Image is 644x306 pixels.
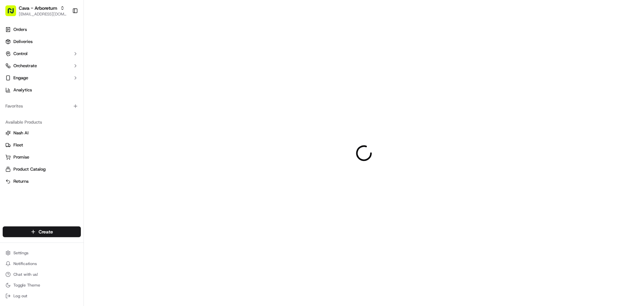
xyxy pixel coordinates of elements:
button: Fleet [3,140,81,150]
span: Fleet [13,142,23,148]
button: Chat with us! [3,270,81,279]
button: Settings [3,248,81,258]
span: Promise [13,154,29,160]
div: Available Products [3,117,81,128]
span: Control [13,51,28,57]
a: Orders [3,24,81,35]
span: Analytics [13,87,32,93]
a: Nash AI [5,130,78,136]
span: Chat with us! [13,272,38,277]
span: Nash AI [13,130,29,136]
button: Returns [3,176,81,187]
span: Toggle Theme [13,282,40,288]
a: Product Catalog [5,166,78,172]
button: Cava - Arboretum[EMAIL_ADDRESS][DOMAIN_NAME] [3,3,69,19]
button: Log out [3,291,81,301]
div: Favorites [3,101,81,112]
a: Analytics [3,85,81,95]
span: Notifications [13,261,37,266]
a: Fleet [5,142,78,148]
button: Nash AI [3,128,81,138]
button: [EMAIL_ADDRESS][DOMAIN_NAME] [19,11,67,17]
span: Engage [13,75,28,81]
button: Product Catalog [3,164,81,175]
button: Create [3,226,81,237]
button: Engage [3,73,81,83]
button: Cava - Arboretum [19,5,57,11]
span: Returns [13,178,29,184]
span: Orchestrate [13,63,37,69]
span: Create [39,228,53,235]
span: Orders [13,27,27,33]
span: Log out [13,293,27,299]
button: Promise [3,152,81,163]
a: Returns [5,178,78,184]
a: Promise [5,154,78,160]
span: Settings [13,250,29,256]
button: Notifications [3,259,81,268]
button: Orchestrate [3,60,81,71]
a: Deliveries [3,36,81,47]
button: Toggle Theme [3,280,81,290]
span: Deliveries [13,39,33,45]
span: Product Catalog [13,166,46,172]
button: Control [3,48,81,59]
